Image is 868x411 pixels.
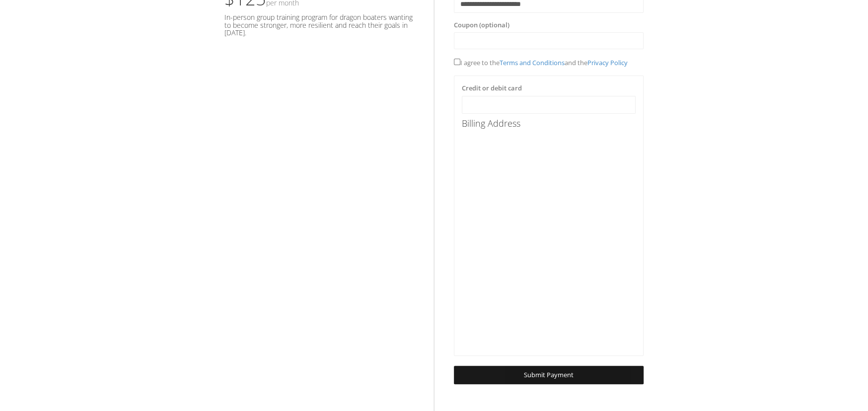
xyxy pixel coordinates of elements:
iframe: Secure address input frame [460,132,638,350]
span: Submit Payment [524,370,574,379]
span: I agree to the and the [454,58,628,67]
h5: In-person group training program for dragon boaters wanting to become stronger, more resilient an... [224,13,414,36]
a: Submit Payment [454,366,644,384]
label: Credit or debit card [462,83,522,93]
iframe: Secure card payment input frame [468,101,629,109]
label: Coupon (optional) [454,20,509,30]
h4: Billing Address [462,119,636,129]
a: Terms and Conditions [500,58,565,67]
a: Privacy Policy [587,58,628,67]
